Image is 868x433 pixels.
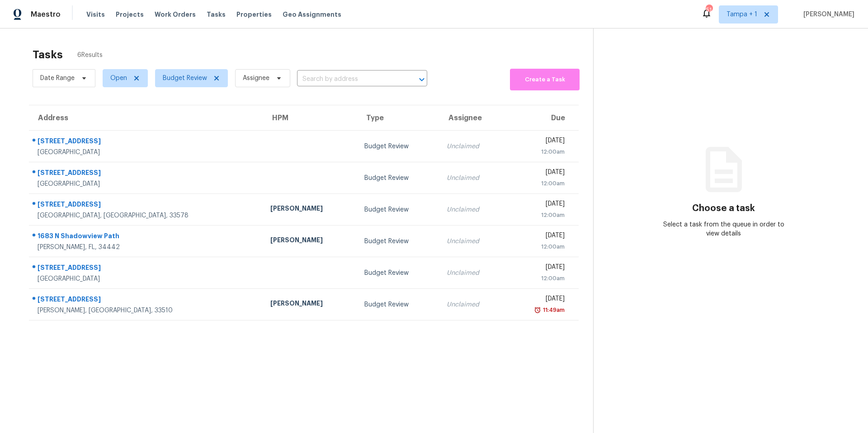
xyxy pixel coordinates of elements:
[38,179,256,188] div: [GEOGRAPHIC_DATA]
[270,235,350,247] div: [PERSON_NAME]
[357,105,440,131] th: Type
[447,142,498,151] div: Unclaimed
[40,74,75,83] span: Date Range
[243,74,269,83] span: Assignee
[38,200,256,211] div: [STREET_ADDRESS]
[364,237,433,246] div: Budget Review
[110,74,127,83] span: Open
[116,10,144,19] span: Projects
[513,168,565,179] div: [DATE]
[364,268,433,278] div: Budget Review
[297,72,402,86] input: Search by address
[513,263,565,274] div: [DATE]
[38,136,256,148] div: [STREET_ADDRESS]
[31,10,61,19] span: Maestro
[513,136,565,147] div: [DATE]
[86,10,105,19] span: Visits
[513,199,565,211] div: [DATE]
[364,205,433,214] div: Budget Review
[283,10,341,19] span: Geo Assignments
[706,5,712,14] div: 51
[38,168,256,179] div: [STREET_ADDRESS]
[514,75,575,85] span: Create a Task
[541,306,565,315] div: 11:49am
[447,268,498,278] div: Unclaimed
[447,237,498,246] div: Unclaimed
[659,220,789,238] div: Select a task from the queue in order to view details
[513,274,565,283] div: 12:00am
[364,174,433,183] div: Budget Review
[364,142,433,151] div: Budget Review
[163,74,207,83] span: Budget Review
[447,174,498,183] div: Unclaimed
[513,211,565,220] div: 12:00am
[33,50,63,59] h2: Tasks
[207,11,226,18] span: Tasks
[155,10,196,19] span: Work Orders
[38,231,256,243] div: 1683 N Shadowview Path
[77,51,103,60] span: 6 Results
[510,69,580,90] button: Create a Task
[38,306,256,315] div: [PERSON_NAME], [GEOGRAPHIC_DATA], 33510
[415,73,428,86] button: Open
[29,105,263,131] th: Address
[513,179,565,188] div: 12:00am
[364,300,433,309] div: Budget Review
[513,294,565,306] div: [DATE]
[513,242,565,251] div: 12:00am
[439,105,505,131] th: Assignee
[270,204,350,215] div: [PERSON_NAME]
[513,231,565,242] div: [DATE]
[513,147,565,156] div: 12:00am
[38,243,256,252] div: [PERSON_NAME], FL, 34442
[263,105,357,131] th: HPM
[38,263,256,274] div: [STREET_ADDRESS]
[692,204,755,213] h3: Choose a task
[447,300,498,309] div: Unclaimed
[270,299,350,310] div: [PERSON_NAME]
[38,211,256,220] div: [GEOGRAPHIC_DATA], [GEOGRAPHIC_DATA], 33578
[726,10,757,19] span: Tampa + 1
[506,105,579,131] th: Due
[800,10,854,19] span: [PERSON_NAME]
[38,274,256,283] div: [GEOGRAPHIC_DATA]
[236,10,272,19] span: Properties
[38,148,256,157] div: [GEOGRAPHIC_DATA]
[447,205,498,214] div: Unclaimed
[534,306,541,315] img: Overdue Alarm Icon
[38,295,256,306] div: [STREET_ADDRESS]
